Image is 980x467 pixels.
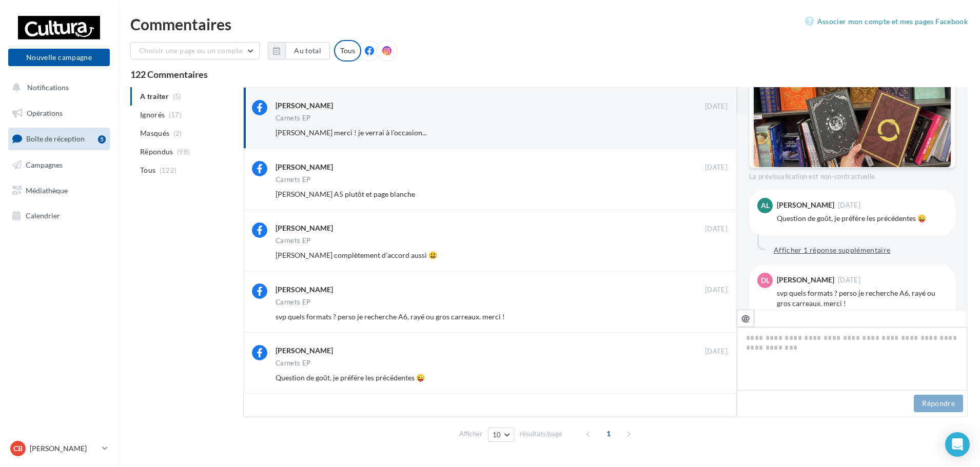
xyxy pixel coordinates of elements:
span: svp quels formats ? perso je recherche A6, rayé ou gros carreaux. merci ! [276,312,505,321]
div: Open Intercom Messenger [945,432,970,457]
div: [PERSON_NAME] [777,276,834,283]
span: Médiathèque [26,186,68,194]
a: CB [PERSON_NAME] [8,439,110,458]
button: 10 [488,428,514,442]
button: Au total [268,42,330,59]
span: [PERSON_NAME] complètement d’accord aussi 😃 [276,251,437,259]
span: [DATE] [705,347,728,356]
a: Campagnes [6,154,112,176]
button: Notifications [6,77,108,98]
span: Répondus [140,147,173,157]
span: Campagnes [26,160,63,169]
a: Associer mon compte et mes pages Facebook [805,15,968,28]
button: Nouvelle campagne [8,49,110,66]
button: @ [737,310,754,327]
span: Boîte de réception [26,134,85,143]
div: svp quels formats ? perso je recherche A6, rayé ou gros carreaux. merci ! [777,288,947,309]
a: Calendrier [6,205,112,227]
i: @ [741,313,750,322]
a: Boîte de réception5 [6,128,112,150]
a: Opérations [6,103,112,124]
span: [DATE] [705,102,728,111]
span: [DATE] [705,286,728,295]
div: La prévisualisation est non-contractuelle [749,168,955,181]
div: [PERSON_NAME] [276,285,333,295]
span: (2) [173,129,182,137]
span: [DATE] [705,163,728,172]
div: Commentaires [130,16,968,32]
div: Carnets EP [276,176,310,183]
div: Carnets EP [276,115,310,121]
span: [PERSON_NAME] A5 plutôt et page blanche [276,190,415,198]
span: (17) [169,111,182,119]
span: [DATE] [838,277,860,283]
span: Tous [140,165,155,175]
span: Question de goût, je préfère les précédentes 😜 [276,373,425,382]
span: CB [13,443,23,454]
span: (98) [177,148,190,156]
span: Notifications [27,83,69,92]
div: [PERSON_NAME] [276,100,333,111]
div: 5 [98,135,106,144]
span: résultats/page [520,429,562,439]
span: [PERSON_NAME] merci ! je verrai à l’occasion... [276,128,427,137]
button: Au total [285,42,330,59]
div: Carnets EP [276,237,310,244]
div: [PERSON_NAME] [276,223,333,233]
span: Dl [761,275,770,286]
span: [DATE] [838,202,860,209]
span: Al [761,200,770,211]
div: Question de goût, je préfère les précédentes 😜 [777,213,947,224]
span: (122) [160,166,177,174]
button: Répondre [914,395,963,412]
div: [PERSON_NAME] [276,346,333,356]
button: Choisir une page ou un compte [130,42,260,59]
p: [PERSON_NAME] [30,443,98,454]
div: [PERSON_NAME] [276,162,333,172]
span: 10 [493,431,501,439]
span: [DATE] [705,225,728,234]
span: Masqués [140,128,169,138]
span: Ignorés [140,110,165,120]
div: Tous [334,40,361,62]
span: 1 [600,425,617,442]
div: Carnets EP [276,299,310,306]
button: Afficher 1 réponse supplémentaire [770,244,895,256]
a: Médiathèque [6,180,112,201]
div: [PERSON_NAME] [777,201,834,209]
span: Choisir une page ou un compte [139,46,243,55]
div: 122 Commentaires [130,70,968,79]
span: Opérations [27,109,63,117]
span: Afficher [459,429,482,439]
span: Calendrier [26,211,60,220]
div: Carnets EP [276,360,310,367]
